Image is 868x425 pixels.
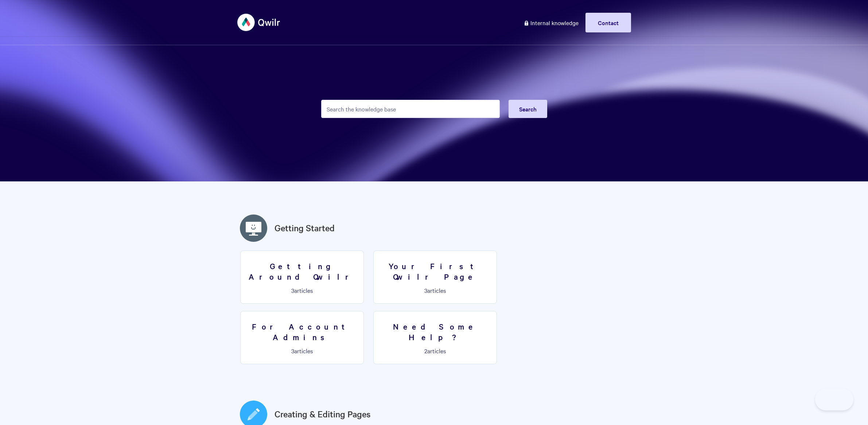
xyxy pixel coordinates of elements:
[378,261,492,282] h3: Your First Qwilr Page
[424,286,427,294] span: 3
[291,347,294,355] span: 3
[815,389,853,410] iframe: Toggle Customer Support
[291,286,294,294] span: 3
[378,321,492,342] h3: Need Some Help?
[373,311,497,364] a: Need Some Help? 2articles
[585,13,631,32] a: Contact
[245,287,359,294] p: articles
[275,408,371,421] a: Creating & Editing Pages
[245,261,359,282] h3: Getting Around Qwilr
[378,287,492,294] p: articles
[509,100,547,118] button: Search
[373,251,497,304] a: Your First Qwilr Page 3articles
[424,347,427,355] span: 2
[245,321,359,342] h3: For Account Admins
[321,100,500,118] input: Search the knowledge base
[237,9,281,36] img: Qwilr Help Center
[378,347,492,354] p: articles
[518,13,584,32] a: Internal knowledge
[245,347,359,354] p: articles
[240,251,364,304] a: Getting Around Qwilr 3articles
[519,105,537,113] span: Search
[240,311,364,364] a: For Account Admins 3articles
[275,221,335,235] a: Getting Started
